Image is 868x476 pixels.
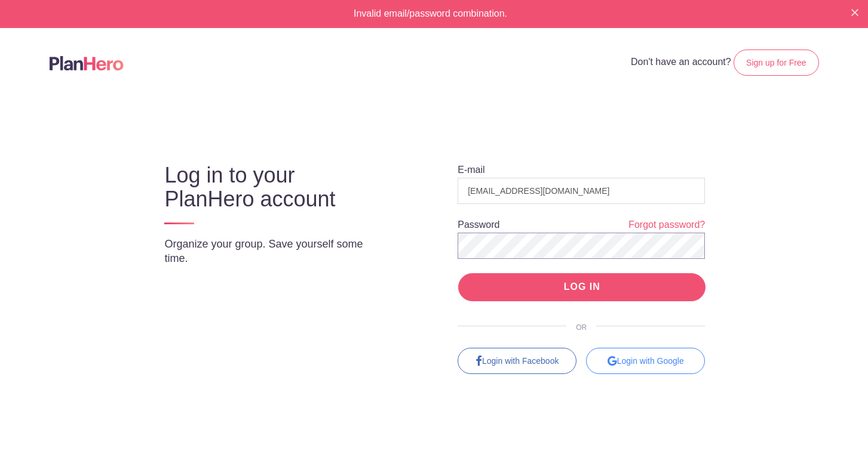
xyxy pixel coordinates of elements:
[586,348,705,374] div: Login with Google
[50,56,124,70] img: Logo main planhero
[458,273,706,301] input: LOG IN
[458,178,705,204] input: e.g. julie@eventco.com
[164,163,389,211] h3: Log in to your PlanHero account
[458,348,576,374] a: Login with Facebook
[851,9,858,16] img: X small white
[734,50,818,76] a: Sign up for Free
[566,323,596,332] span: OR
[458,165,484,175] label: E-mail
[458,220,499,230] label: Password
[631,57,731,67] span: Don't have an account?
[851,7,858,17] button: Close
[164,237,389,265] p: Organize your group. Save yourself some time.
[628,218,705,232] a: Forgot password?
